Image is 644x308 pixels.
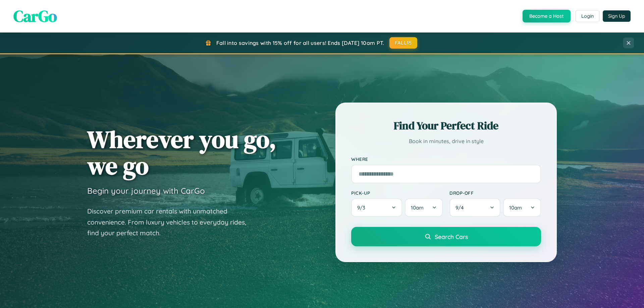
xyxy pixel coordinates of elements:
[449,190,541,196] label: Drop-off
[455,204,467,211] span: 9 / 4
[603,10,631,22] button: Sign Up
[435,233,468,240] span: Search Cars
[216,40,384,46] span: Fall into savings with 15% off for all users! Ends [DATE] 10am PT.
[351,227,541,246] button: Search Cars
[449,198,500,217] button: 9/4
[351,118,541,133] h2: Find Your Perfect Ride
[389,37,418,49] button: FALL15
[87,206,255,239] p: Discover premium car rentals with unmatched convenience. From luxury vehicles to everyday rides, ...
[523,10,571,22] button: Become a Host
[411,204,424,211] span: 10am
[13,5,57,27] span: CarGo
[503,198,541,217] button: 10am
[405,198,443,217] button: 10am
[351,156,541,162] label: Where
[351,198,402,217] button: 9/3
[87,186,205,196] h3: Begin your journey with CarGo
[351,136,541,146] p: Book in minutes, drive in style
[576,10,599,22] button: Login
[357,204,369,211] span: 9 / 3
[351,190,443,196] label: Pick-up
[87,126,276,179] h1: Wherever you go, we go
[509,204,522,211] span: 10am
